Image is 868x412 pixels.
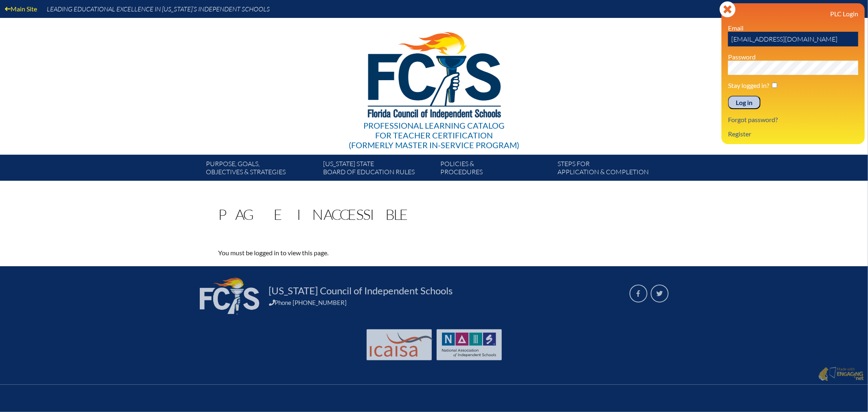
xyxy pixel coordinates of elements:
p: You must be logged in to view this page. [219,248,505,258]
img: Int'l Council Advancing Independent School Accreditation logo [370,333,433,357]
div: Professional Learning Catalog (formerly Master In-service Program) [349,121,519,150]
label: Password [728,53,756,61]
img: FCIS_logo_white [200,278,259,314]
label: Email [728,24,743,32]
label: Stay logged in? [728,81,769,89]
div: Phone [PHONE_NUMBER] [269,299,620,306]
p: Made with [837,367,864,382]
img: Engaging - Bring it online [837,371,864,381]
img: Engaging - Bring it online [818,367,829,381]
h1: Page Inaccessible [219,207,408,221]
a: Steps forapplication & completion [555,158,672,181]
a: [US_STATE] Council of Independent Schools [266,284,456,297]
a: Policies &Procedures [437,158,555,181]
a: Main Site [2,3,40,14]
img: Engaging - Bring it online [829,367,838,379]
a: Purpose, goals,objectives & strategies [203,158,320,181]
h3: PLC Login [728,10,858,18]
a: Register [725,128,754,139]
img: FCISlogo221.eps [350,18,518,129]
img: NAIS Logo [442,333,496,357]
input: Log in [728,96,761,110]
a: Made with [815,365,867,384]
a: Professional Learning Catalog for Teacher Certification(formerly Master In-service Program) [345,16,523,151]
svg: Close [719,1,736,18]
a: [US_STATE] StateBoard of Education rules [320,158,437,181]
span: for Teacher Certification [375,130,493,140]
a: Forgot password? [725,114,781,125]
